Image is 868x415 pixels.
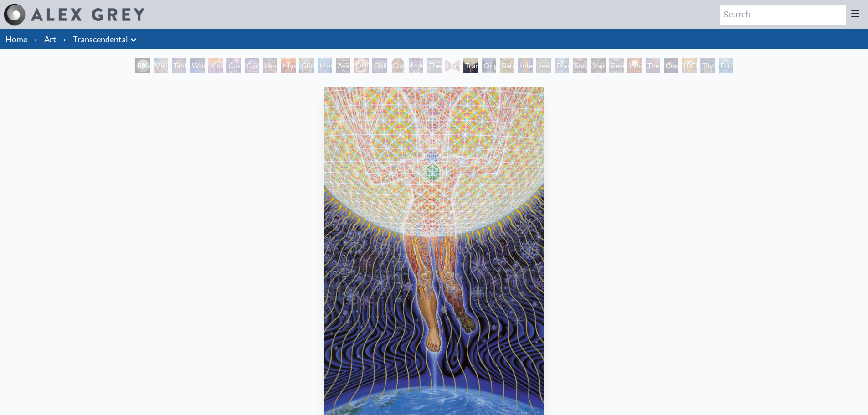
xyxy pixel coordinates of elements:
[390,58,405,73] div: Cosmic [DEMOGRAPHIC_DATA]
[154,58,168,73] div: Visionary Origin of Language
[646,58,660,73] div: The Great Turn
[208,58,223,73] div: Kiss of the [MEDICAL_DATA]
[190,58,205,73] div: Wonder
[573,58,587,73] div: Song of Vajra Being
[445,58,460,73] div: Hands that See
[172,58,186,73] div: Tantra
[427,58,442,73] div: Theologue
[609,58,624,73] div: Peyote Being
[5,34,27,44] a: Home
[245,58,259,73] div: Cosmic Artist
[336,58,350,73] div: Ayahuasca Visitation
[135,58,150,73] div: Polar Unity Spiral
[627,58,642,73] div: White Light
[536,58,551,73] div: Jewel Being
[591,58,606,73] div: Vajra Being
[719,58,733,73] div: Ecstasy
[299,58,314,73] div: Glimpsing the Empyrean
[500,58,514,73] div: Bardo Being
[463,58,478,73] div: Transfiguration
[31,29,41,49] li: ·
[555,58,569,73] div: Diamond Being
[700,58,715,73] div: Toward the One
[60,29,69,49] li: ·
[44,33,56,46] a: Art
[409,58,423,73] div: Mystic Eye
[482,58,496,73] div: Original Face
[720,5,846,25] input: Search
[682,58,697,73] div: [DEMOGRAPHIC_DATA]
[226,58,241,73] div: Cosmic Creativity
[664,58,678,73] div: Cosmic Consciousness
[372,58,387,73] div: Collective Vision
[281,58,296,73] div: Mysteriosa 2
[73,33,128,46] a: Transcendental
[263,58,277,73] div: Love is a Cosmic Force
[518,58,533,73] div: Interbeing
[354,58,369,73] div: DMT - The Spirit Molecule
[318,58,332,73] div: Monochord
